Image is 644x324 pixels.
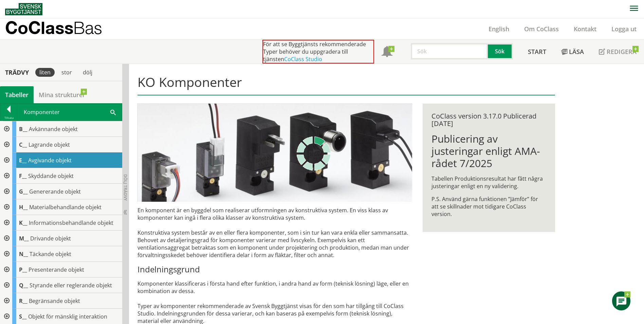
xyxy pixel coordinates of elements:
a: Mina strukturer [34,86,90,103]
a: Redigera [591,40,644,64]
span: R__ [19,297,27,305]
span: Materialbehandlande objekt [29,203,102,211]
span: B__ [19,125,27,133]
div: Trädvy [1,69,33,76]
a: Läsa [554,40,591,64]
span: Dölj trädvy [123,174,128,201]
div: Tillbaka [0,115,17,121]
input: Sök [411,43,488,59]
h3: Indelningsgrund [137,264,412,274]
span: G__ [19,188,28,195]
div: stor [57,68,76,77]
span: Avgivande objekt [28,157,72,164]
span: Notifikationer [382,47,392,58]
img: Laddar [297,137,331,170]
span: K__ [19,219,27,227]
span: Täckande objekt [30,250,71,258]
span: Läsa [569,48,584,56]
span: Lagrande objekt [29,141,70,148]
a: CoClass Studio [284,55,322,63]
span: Skyddande objekt [28,172,74,180]
p: Tabellen Produktionsresultat har fått några justeringar enligt en ny validering. [431,175,546,190]
a: Kontakt [566,25,604,33]
span: Presenterande objekt [29,266,84,273]
img: pilotventiler.jpg [137,104,412,202]
span: P__ [19,266,27,273]
span: S__ [19,313,27,320]
a: Logga ut [604,25,644,33]
a: English [481,25,517,33]
span: F__ [19,172,27,180]
a: Start [520,40,554,64]
span: Objekt för mänsklig interaktion [28,313,107,320]
span: N__ [19,250,28,258]
span: Bas [73,18,102,38]
span: Genererande objekt [29,188,81,195]
div: Komponenter [18,104,122,121]
span: Sök i tabellen [110,108,116,115]
span: Styrande eller reglerande objekt [30,282,112,289]
span: M__ [19,235,29,242]
span: Informationsbehandlande objekt [29,219,113,227]
span: Avkännande objekt [29,125,78,133]
p: P.S. Använd gärna funktionen ”Jämför” för att se skillnader mot tidigare CoClass version. [431,195,546,218]
span: Drivande objekt [30,235,71,242]
div: CoClass version 3.17.0 Publicerad [DATE] [431,112,546,127]
div: dölj [79,68,96,77]
h1: KO Komponenter [137,74,555,95]
span: Redigera [607,48,637,56]
button: Sök [488,43,513,59]
span: Begränsande objekt [29,297,80,305]
span: Q__ [19,282,28,289]
h1: Publicering av justeringar enligt AMA-rådet 7/2025 [431,133,546,169]
div: liten [35,68,55,77]
a: CoClassBas [5,18,117,39]
p: CoClass [5,24,102,32]
span: E__ [19,157,27,164]
span: C__ [19,141,27,148]
img: Svensk Byggtjänst [5,3,42,15]
a: Om CoClass [517,25,566,33]
span: H__ [19,203,28,211]
div: För att se Byggtjänsts rekommenderade Typer behöver du uppgradera till tjänsten [262,40,374,64]
span: Start [528,48,546,56]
